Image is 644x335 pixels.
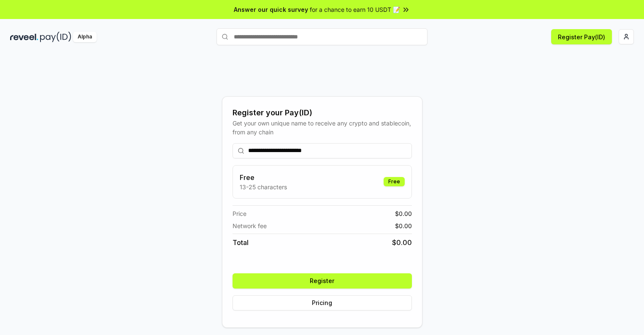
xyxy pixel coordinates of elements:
[395,209,412,218] span: $ 0.00
[240,182,287,191] p: 13-25 characters
[384,177,405,186] div: Free
[234,5,308,14] span: Answer our quick survey
[10,32,38,42] img: reveel_dark
[392,237,412,248] span: $ 0.00
[73,32,97,42] div: Alpha
[395,221,412,230] span: $ 0.00
[233,273,412,289] button: Register
[233,119,412,136] div: Get your own unique name to receive any crypto and stablecoin, from any chain
[233,221,267,230] span: Network fee
[233,209,246,218] span: Price
[233,295,412,310] button: Pricing
[240,172,287,182] h3: Free
[551,29,612,44] button: Register Pay(ID)
[233,107,412,119] div: Register your Pay(ID)
[40,32,71,42] img: pay_id
[233,237,249,248] span: Total
[310,5,400,14] span: for a chance to earn 10 USDT 📝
